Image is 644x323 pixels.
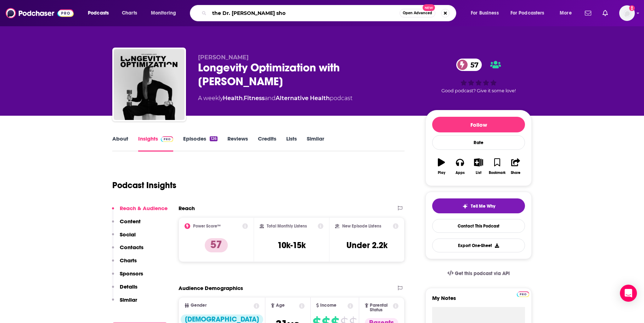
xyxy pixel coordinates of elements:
[307,135,324,152] a: Similar
[120,257,137,264] p: Charts
[400,9,435,17] button: Open AdvancedNew
[619,5,635,21] span: Logged in as Ashley_Beenen
[456,59,482,71] a: 57
[210,136,218,141] div: 126
[243,95,244,102] span: ,
[227,135,248,152] a: Reviews
[114,49,185,120] img: Longevity Optimization with Kayla Barnes-Lentz
[244,95,265,102] a: Fitness
[432,239,525,252] button: Export One-Sheet
[560,8,572,18] span: More
[488,154,506,179] button: Bookmark
[451,154,469,179] button: Apps
[425,54,532,98] div: 57Good podcast? Give it some love!
[600,7,611,19] a: Show notifications dropdown
[112,244,143,257] button: Contacts
[510,8,544,18] span: For Podcasters
[432,154,451,179] button: Play
[469,154,488,179] button: List
[120,218,141,225] p: Content
[471,203,495,209] span: Tell Me Why
[83,7,118,19] button: open menu
[112,270,143,283] button: Sponsors
[6,6,74,20] img: Podchaser - Follow, Share and Rate Podcasts
[432,295,525,307] label: My Notes
[517,291,529,297] img: Podchaser Pro
[265,95,276,102] span: and
[112,283,137,296] button: Details
[476,171,481,175] div: List
[462,203,468,209] img: tell me why sparkle
[112,180,176,191] h1: Podcast Insights
[161,136,173,142] img: Podchaser Pro
[205,238,228,252] p: 57
[506,7,555,19] button: open menu
[286,135,297,152] a: Lists
[120,205,168,212] p: Reach & Audience
[432,117,525,132] button: Follow
[112,218,141,231] button: Content
[432,135,525,150] div: Rate
[112,257,137,270] button: Charts
[370,303,392,312] span: Parental Status
[209,7,400,19] input: Search podcasts, credits, & more...
[471,8,499,18] span: For Business
[112,231,136,244] button: Social
[112,205,168,218] button: Reach & Audience
[120,283,137,290] p: Details
[346,240,388,251] h3: Under 2.2k
[197,5,463,21] div: Search podcasts, credits, & more...
[466,7,508,19] button: open menu
[619,5,635,21] img: User Profile
[456,171,465,175] div: Apps
[276,303,285,308] span: Age
[463,59,482,71] span: 57
[441,88,516,93] span: Good podcast? Give it some love!
[620,285,637,302] div: Open Intercom Messenger
[120,270,143,277] p: Sponsors
[120,244,143,251] p: Contacts
[403,11,432,15] span: Open Advanced
[320,303,337,308] span: Income
[198,54,249,61] span: [PERSON_NAME]
[555,7,581,19] button: open menu
[146,7,185,19] button: open menu
[277,240,306,251] h3: 10k-15k
[629,5,635,11] svg: Add a profile image
[117,7,141,19] a: Charts
[619,5,635,21] button: Show profile menu
[276,95,330,102] a: Alternative Health
[193,224,221,229] h2: Power Score™
[507,154,525,179] button: Share
[198,94,352,103] div: A weekly podcast
[455,270,510,277] span: Get this podcast via API
[342,224,381,229] h2: New Episode Listens
[223,95,243,102] a: Health
[442,265,515,282] a: Get this podcast via API
[191,303,207,308] span: Gender
[179,285,243,291] h2: Audience Demographics
[267,224,307,229] h2: Total Monthly Listens
[489,171,505,175] div: Bookmark
[423,4,435,11] span: New
[517,290,529,297] a: Pro website
[120,231,136,238] p: Social
[151,8,176,18] span: Monitoring
[183,135,218,152] a: Episodes126
[122,8,137,18] span: Charts
[438,171,445,175] div: Play
[511,171,520,175] div: Share
[582,7,594,19] a: Show notifications dropdown
[432,198,525,213] button: tell me why sparkleTell Me Why
[88,8,109,18] span: Podcasts
[179,205,195,212] h2: Reach
[112,296,137,310] button: Similar
[138,135,173,152] a: InsightsPodchaser Pro
[120,296,137,303] p: Similar
[258,135,276,152] a: Credits
[112,135,128,152] a: About
[432,219,525,233] a: Contact This Podcast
